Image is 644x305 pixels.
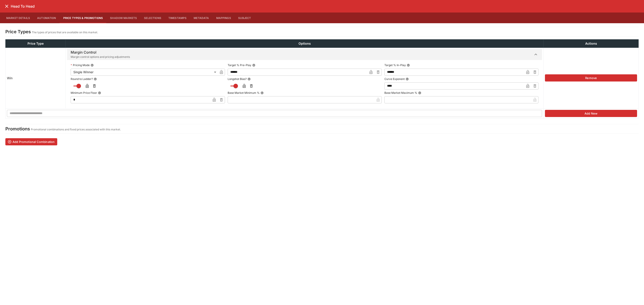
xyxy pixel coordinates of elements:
[71,50,130,55] h6: Margin Control
[228,77,247,81] p: Longshot Bias?
[94,77,97,81] button: Round to Ladder?
[190,13,212,23] button: Metadata
[71,69,218,76] div: Single Winner
[228,63,251,67] p: Target % Pre-Play
[545,110,637,117] button: Add New
[71,63,90,67] p: Pricing Mode
[213,13,235,23] button: Mappings
[3,2,11,10] button: close
[6,40,66,48] th: Price Type
[32,30,98,35] p: The types of prices that are available on this market.
[228,91,260,95] p: Base Market Minimum %
[71,77,93,81] p: Round to Ladder?
[66,40,544,48] th: Options
[91,64,94,67] button: Pricing Mode
[384,63,406,67] p: Target % In-Play
[11,4,35,9] h6: Head To Head
[235,13,255,23] button: Subject
[3,13,34,23] button: Market Details
[407,64,410,67] button: Target % In-Play
[545,74,637,81] button: Remove
[165,13,190,23] button: Timestamps
[98,91,101,94] button: Minimum Price Floor
[406,77,409,81] button: Curve Exponent
[418,91,421,94] button: Base Market Maximum %
[384,77,405,81] p: Curve Exponent
[261,91,264,94] button: Base Market Minimum %
[5,29,31,35] h4: Price Types
[71,55,130,59] span: Margin control options and pricing adjustments
[60,13,107,23] button: Price Types & Promotions
[67,49,542,60] button: Margin Control Margin control options and pricing adjustments
[384,91,417,95] p: Base Market Maximum %
[5,126,30,132] h4: Promotions
[544,40,639,48] th: Actions
[6,48,66,109] td: Win
[252,64,255,67] button: Target % Pre-Play
[140,13,165,23] button: Selections
[71,91,97,95] p: Minimum Price Floor
[248,77,251,81] button: Longshot Bias?
[106,13,140,23] button: Shadow Markets
[5,138,57,145] button: Add Promotional Combination
[34,13,60,23] button: Automation
[31,127,121,132] p: Promotional combinations and fixed prices associated with this market.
